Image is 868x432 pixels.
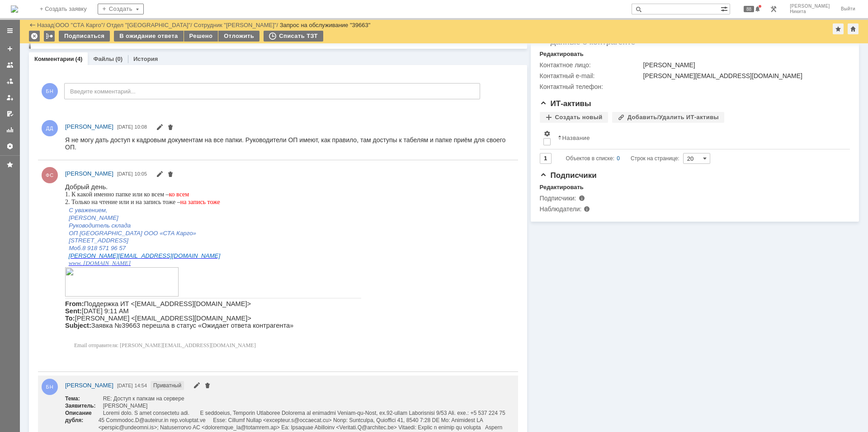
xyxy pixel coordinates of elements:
[3,74,17,88] a: Заявки в моей ответственности
[543,130,551,137] span: Настройки
[65,381,113,390] a: [PERSON_NAME]
[643,72,845,79] div: [PERSON_NAME][EMAIL_ADDRESS][DOMAIN_NAME]
[768,4,779,14] a: Перейти в интерфейс администратора
[167,125,174,132] span: Удалить
[167,172,174,179] span: Удалить
[4,76,66,83] a: www. [DOMAIN_NAME]
[98,4,144,14] div: Создать
[4,23,42,30] span: С уважением,
[65,169,113,178] a: [PERSON_NAME]
[721,4,730,13] span: Расширенный поиск
[4,77,61,84] span: Моб.8 918 571 96 57
[107,22,191,28] a: Отдел "[GEOGRAPHIC_DATA]"
[617,153,620,164] div: 0
[3,42,17,56] a: Создать заявку
[4,61,61,68] span: Моб.8 918 571 96 57
[790,4,830,9] span: [PERSON_NAME]
[4,39,66,46] span: Руководитель склада
[65,123,113,130] span: [PERSON_NAME]
[540,184,584,191] div: Редактировать
[117,383,133,388] span: [DATE]
[540,83,642,90] div: Контактный телефон:
[540,51,584,58] div: Редактировать
[4,84,156,91] a: [PERSON_NAME][EMAIL_ADDRESS][DOMAIN_NAME]
[4,54,66,60] span: Руководитель склада
[75,56,83,62] div: (4)
[19,27,134,34] span: Только на чтение или и на запись тоже
[93,56,114,62] a: Файлы
[42,83,58,99] span: БН
[643,61,845,69] div: [PERSON_NAME]
[33,8,83,14] strong: [PERSON_NAME]
[540,205,631,213] div: Наблюдатели:
[33,15,443,51] strong: Loremi dolo. S amet consectetu adi. E seddoeius, Temporin Utlaboree Dolorema al enimadmi Veniam-q...
[107,22,194,28] div: /
[540,61,642,69] div: Контактное лицо:
[3,90,17,105] a: Мои заявки
[562,135,590,141] div: Название
[566,153,679,164] i: Строк на странице:
[117,171,133,177] span: [DATE]
[194,22,277,28] a: Сотрудник "[PERSON_NAME]"
[3,123,17,137] a: Отчеты
[29,31,40,42] div: Удалить
[4,38,42,45] span: С уважением,
[133,56,158,62] a: История
[104,8,124,14] span: ко всем
[14,27,19,34] span: 2.
[11,5,18,13] img: logo
[115,15,155,22] span: на запись тоже
[3,107,17,121] a: Мои согласования
[540,99,591,108] span: ИТ-активы
[194,22,280,28] div: /
[4,31,53,38] span: [PERSON_NAME]
[44,31,55,42] div: Работа с массовостью
[4,46,131,53] span: ОП [GEOGRAPHIC_DATA] ООО «СТА Карго»
[115,56,123,62] div: (0)
[11,5,18,13] a: Перейти на домашнюю страницу
[848,23,859,34] div: Сделать домашней страницей
[65,122,113,131] a: [PERSON_NAME]
[34,56,74,62] a: Комментарии
[4,92,66,98] a: www. [DOMAIN_NAME]
[204,383,211,390] span: Удалить
[4,54,63,60] span: [STREET_ADDRESS]
[37,22,54,28] a: Назад
[9,159,191,165] span: Email отправителя: [PERSON_NAME][EMAIL_ADDRESS][DOMAIN_NAME]
[56,22,107,28] div: /
[540,195,631,202] div: Подписчики:
[540,171,597,180] span: Подписчики
[56,22,104,28] a: ООО "СТА Карго"
[135,383,147,388] span: 14:54
[744,6,754,12] span: 88
[151,381,184,390] span: Приватный
[156,125,163,132] span: Редактировать
[117,124,133,130] span: [DATE]
[65,382,113,389] span: [PERSON_NAME]
[566,155,614,162] span: Объектов в списке:
[19,14,120,21] span: К какой именно папке или ко всем
[540,72,642,79] div: Контактный e-mail:
[33,1,119,7] strong: RE: Доступ к папкам на сервере
[3,139,17,153] a: Настройки
[833,23,844,34] div: Добавить в избранное
[4,46,53,53] span: [PERSON_NAME]
[4,69,156,76] a: [PERSON_NAME][EMAIL_ADDRESS][DOMAIN_NAME]
[280,22,371,28] div: Запрос на обслуживание "39663"
[14,14,19,21] span: 1.
[156,172,163,179] span: Редактировать
[65,170,113,177] span: [PERSON_NAME]
[54,21,55,28] div: |
[3,58,17,72] a: Заявки на командах
[554,126,843,149] th: Название
[193,383,200,390] span: Редактировать
[4,69,63,76] span: [STREET_ADDRESS]
[82,55,102,62] span: почтой
[4,61,133,68] span: ОП [GEOGRAPHIC_DATA] ООО «СТА Карго»
[135,171,147,177] span: 10:05
[135,124,147,130] span: 10:08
